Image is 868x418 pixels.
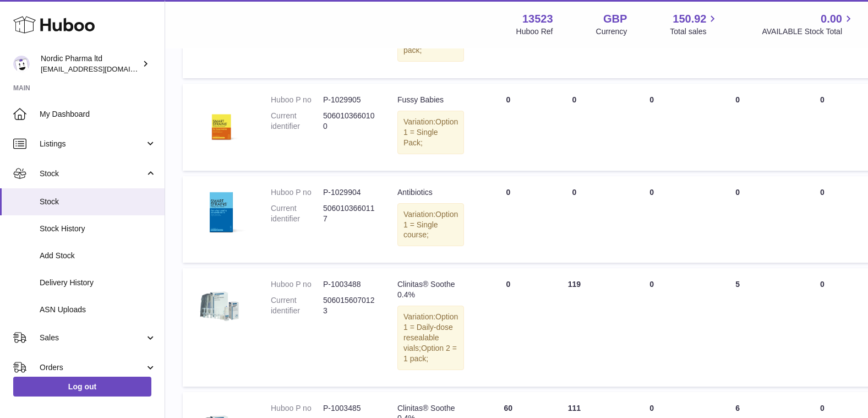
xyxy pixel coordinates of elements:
[820,95,825,104] span: 0
[323,279,375,290] dd: P-1003488
[40,224,156,234] span: Stock History
[403,344,457,363] span: Option 2 = 1 pack;
[522,12,553,26] strong: 13523
[673,12,706,26] span: 150.92
[323,95,375,105] dd: P-1029905
[696,176,779,263] td: 0
[271,187,323,198] dt: Huboo P no
[41,53,140,74] div: Nordic Pharma ltd
[40,305,156,315] span: ASN Uploads
[820,188,825,197] span: 0
[541,84,607,171] td: 0
[40,278,156,288] span: Delivery History
[607,176,696,263] td: 0
[607,268,696,386] td: 0
[403,210,458,240] span: Option 1 = Single course;
[194,187,249,242] img: product image
[397,203,464,247] div: Variation:
[13,56,30,72] img: chika.alabi@nordicpharma.com
[40,139,145,149] span: Listings
[475,84,541,171] td: 0
[403,117,458,147] span: Option 1 = Single Pack;
[194,279,249,334] img: product image
[603,12,627,26] strong: GBP
[271,95,323,105] dt: Huboo P no
[820,404,825,412] span: 0
[271,203,323,224] dt: Current identifier
[670,26,719,37] span: Total sales
[323,187,375,198] dd: P-1029904
[821,12,842,26] span: 0.00
[271,111,323,132] dt: Current identifier
[40,251,156,261] span: Add Stock
[397,306,464,370] div: Variation:
[40,197,156,207] span: Stock
[271,403,323,414] dt: Huboo P no
[403,312,458,352] span: Option 1 = Daily-dose resealable vials;
[670,12,719,37] a: 150.92 Total sales
[596,26,627,37] div: Currency
[323,111,375,132] dd: 5060103660100
[820,280,825,289] span: 0
[696,268,779,386] td: 5
[13,377,151,397] a: Log out
[516,26,553,37] div: Huboo Ref
[475,176,541,263] td: 0
[194,95,249,150] img: product image
[762,12,855,37] a: 0.00 AVAILABLE Stock Total
[40,169,145,179] span: Stock
[323,295,375,316] dd: 5060156070123
[475,268,541,386] td: 0
[271,279,323,290] dt: Huboo P no
[40,109,156,120] span: My Dashboard
[397,279,464,300] div: Clinitas® Soothe 0.4%
[271,295,323,316] dt: Current identifier
[541,268,607,386] td: 119
[541,176,607,263] td: 0
[41,64,162,73] span: [EMAIL_ADDRESS][DOMAIN_NAME]
[397,111,464,154] div: Variation:
[397,95,464,105] div: Fussy Babies
[323,403,375,414] dd: P-1003485
[397,187,464,198] div: Antibiotics
[40,333,145,343] span: Sales
[607,84,696,171] td: 0
[762,26,855,37] span: AVAILABLE Stock Total
[696,84,779,171] td: 0
[323,203,375,224] dd: 5060103660117
[40,362,145,373] span: Orders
